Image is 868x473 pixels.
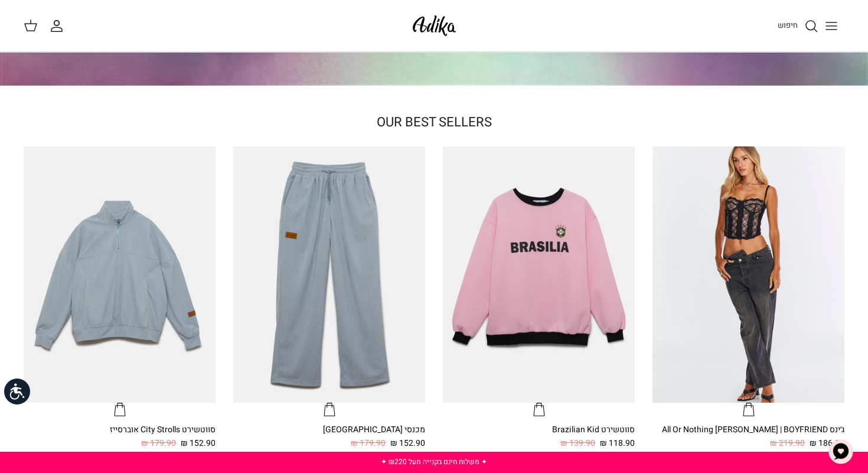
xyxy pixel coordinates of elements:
a: סווטשירט City Strolls אוברסייז [24,146,216,417]
a: ✦ משלוח חינם בקנייה מעל ₪220 ✦ [381,456,487,467]
a: ג׳ינס All Or Nothing קריס-קרוס | BOYFRIEND [652,146,844,417]
a: סווטשירט City Strolls אוברסייז 152.90 ₪ 179.90 ₪ [24,423,216,450]
a: חיפוש [778,19,818,33]
a: ג׳ינס All Or Nothing [PERSON_NAME] | BOYFRIEND 186.90 ₪ 219.90 ₪ [652,423,844,450]
span: 118.90 ₪ [600,437,635,450]
span: 179.90 ₪ [141,437,176,450]
a: סווטשירט Brazilian Kid [443,146,635,417]
button: צ'אט [823,434,859,469]
span: 152.90 ₪ [390,437,425,450]
a: סווטשירט Brazilian Kid 118.90 ₪ 139.90 ₪ [443,423,635,450]
div: מכנסי [GEOGRAPHIC_DATA] [233,423,425,436]
div: סווטשירט City Strolls אוברסייז [24,423,216,436]
a: מכנסי [GEOGRAPHIC_DATA] 152.90 ₪ 179.90 ₪ [233,423,425,450]
button: Toggle menu [818,13,844,39]
span: 179.90 ₪ [351,437,386,450]
span: 139.90 ₪ [560,437,595,450]
a: OUR BEST SELLERS [377,113,492,132]
img: Adika IL [409,12,459,40]
div: ג׳ינס All Or Nothing [PERSON_NAME] | BOYFRIEND [652,423,844,436]
a: מכנסי טרנינג City strolls [233,146,425,417]
span: 186.90 ₪ [810,437,844,450]
span: 152.90 ₪ [181,437,216,450]
div: סווטשירט Brazilian Kid [443,423,635,436]
a: החשבון שלי [50,19,68,33]
span: 219.90 ₪ [770,437,805,450]
span: חיפוש [778,19,798,31]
